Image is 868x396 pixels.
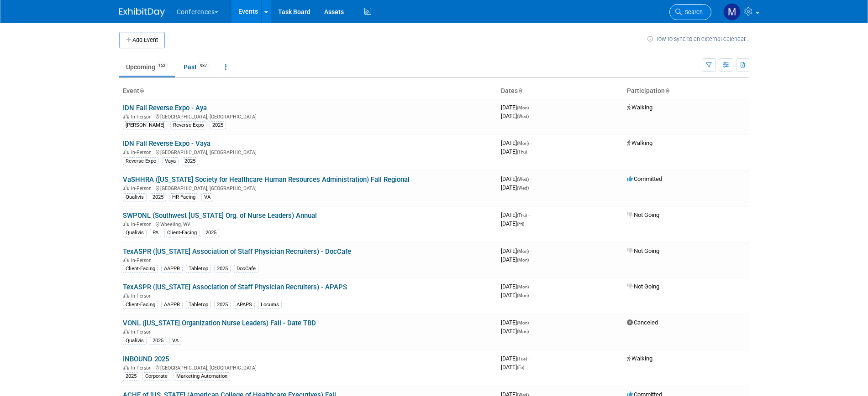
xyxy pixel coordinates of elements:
span: [DATE] [501,283,531,290]
a: TexASPR ([US_STATE] Association of Staff Physician Recruiters) - DocCafe [123,247,351,256]
div: 2025 [210,121,226,129]
span: - [530,247,531,254]
span: Search [682,9,703,15]
span: In-Person [131,257,154,263]
div: [GEOGRAPHIC_DATA], [GEOGRAPHIC_DATA] [123,184,494,191]
span: 152 [156,62,168,69]
div: DocCafe [234,265,258,273]
span: (Wed) [517,185,529,190]
span: Not Going [627,211,659,218]
div: Client-Facing [123,265,158,273]
a: Past987 [177,58,216,76]
div: VA [201,193,213,201]
div: Corporate [142,372,170,381]
a: TexASPR ([US_STATE] Association of Staff Physician Recruiters) - APAPS [123,283,347,291]
div: [PERSON_NAME] [123,121,167,129]
div: [GEOGRAPHIC_DATA], [GEOGRAPHIC_DATA] [123,148,494,155]
img: In-Person Event [123,114,129,118]
span: [DATE] [501,175,531,182]
span: (Wed) [517,114,529,119]
a: INBOUND 2025 [123,355,169,363]
span: (Mon) [517,141,529,146]
a: Upcoming152 [119,58,175,76]
span: Not Going [627,283,659,290]
span: - [530,319,531,326]
span: - [530,104,531,111]
div: 2025 [214,265,231,273]
span: [DATE] [501,319,531,326]
span: - [530,175,531,182]
span: Canceled [627,319,658,326]
div: 2025 [150,337,166,345]
a: SWPONL (Southwest [US_STATE] Org. of Nurse Leaders) Annual [123,211,317,220]
div: 2025 [214,301,231,309]
div: Qualivis [123,193,147,201]
span: (Fri) [517,365,524,370]
span: (Thu) [517,213,527,218]
div: Tabletop [186,301,211,309]
div: 2025 [150,193,166,201]
img: In-Person Event [123,221,129,226]
a: Search [669,4,711,20]
img: In-Person Event [123,293,129,298]
div: VA [169,337,181,345]
div: [GEOGRAPHIC_DATA], [GEOGRAPHIC_DATA] [123,113,494,120]
a: Sort by Event Name [139,87,144,94]
a: VONL ([US_STATE] Organization Nurse Leaders) Fall - Date TBD [123,319,316,327]
span: [DATE] [501,247,531,254]
span: In-Person [131,293,154,299]
div: Tabletop [186,265,211,273]
div: 2025 [182,157,198,165]
div: Reverse Expo [170,121,206,129]
div: AAPPR [161,265,183,273]
a: IDN Fall Reverse Expo - Aya [123,104,207,112]
div: Locums [258,301,282,309]
div: Wheeling, WV [123,220,494,227]
a: VaSHHRA ([US_STATE] Society for Healthcare Human Resources Administration) Fall Regional [123,175,410,184]
div: HR-Facing [169,193,198,201]
div: Client-Facing [123,301,158,309]
span: In-Person [131,329,154,335]
img: In-Person Event [123,149,129,154]
span: Not Going [627,247,659,254]
span: - [528,211,530,218]
div: Vaya [162,157,179,165]
span: Walking [627,355,652,362]
span: Walking [627,104,652,111]
span: [DATE] [501,184,529,191]
span: [DATE] [501,364,524,370]
img: Marygrace LeGros [723,3,741,21]
button: Add Event [119,32,165,48]
span: (Thu) [517,149,527,154]
div: Qualivis [123,229,147,237]
th: Dates [497,83,623,99]
span: (Mon) [517,329,529,334]
div: PA [150,229,161,237]
span: [DATE] [501,256,529,263]
span: [DATE] [501,148,527,155]
span: 987 [197,62,210,69]
div: APAPS [234,301,255,309]
span: (Mon) [517,320,529,325]
div: [GEOGRAPHIC_DATA], [GEOGRAPHIC_DATA] [123,364,494,371]
span: - [530,139,531,146]
span: (Mon) [517,284,529,289]
div: 2025 [123,372,139,381]
a: IDN Fall Reverse Expo - Vaya [123,139,210,148]
span: Committed [627,175,662,182]
img: In-Person Event [123,257,129,262]
a: How to sync to an external calendar... [647,36,749,42]
span: [DATE] [501,328,529,334]
span: (Wed) [517,177,529,182]
span: - [528,355,530,362]
img: ExhibitDay [119,8,165,17]
a: Sort by Participation Type [665,87,669,94]
div: Reverse Expo [123,157,159,165]
a: Sort by Start Date [518,87,522,94]
span: [DATE] [501,211,530,218]
span: In-Person [131,365,154,371]
span: In-Person [131,114,154,120]
div: AAPPR [161,301,183,309]
span: [DATE] [501,104,531,111]
img: In-Person Event [123,329,129,334]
